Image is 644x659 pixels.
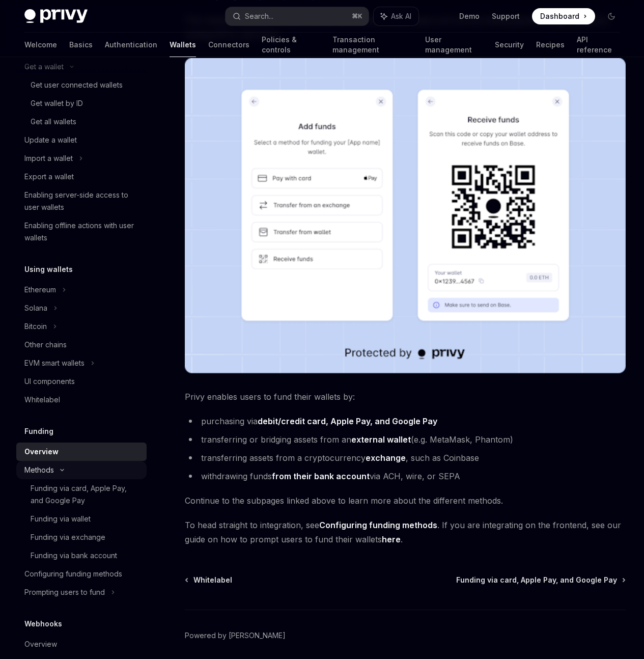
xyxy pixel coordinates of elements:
a: Whitelabel [186,575,232,585]
div: Export a wallet [24,171,74,183]
span: Whitelabel [193,575,232,585]
span: Continue to the subpages linked above to learn more about the different methods. [185,493,626,508]
a: Dashboard [532,8,595,24]
div: Solana [24,302,47,314]
li: transferring assets from a cryptocurrency , such as Coinbase [185,451,626,465]
span: Funding via card, Apple Pay, and Google Pay [456,575,617,585]
div: Bitcoin [24,320,47,333]
a: Wallets [170,33,196,57]
a: Overview [16,443,147,461]
div: Enabling offline actions with user wallets [24,219,141,244]
div: Whitelabel [24,394,60,406]
span: ⌘ K [352,12,362,20]
h5: Webhooks [24,618,62,630]
div: Update a wallet [24,134,77,146]
a: UI components [16,372,147,391]
a: API reference [577,33,620,57]
span: To head straight to integration, see . If you are integrating on the frontend, see our guide on h... [185,518,626,546]
a: Funding via bank account [16,546,147,565]
a: Get all wallets [16,113,147,131]
div: Enabling server-side access to user wallets [24,189,141,213]
button: Search...⌘K [226,7,369,25]
a: from their bank account [272,471,370,482]
strong: debit/credit card, Apple Pay, and Google Pay [258,416,437,426]
a: Basics [69,33,93,57]
a: Configuring funding methods [16,565,147,583]
a: here [382,534,401,545]
a: Other chains [16,336,147,354]
div: Overview [24,446,59,458]
a: Security [495,33,524,57]
img: images/Funding.png [185,58,626,373]
a: Whitelabel [16,391,147,409]
a: Update a wallet [16,131,147,149]
a: Funding via card, Apple Pay, and Google Pay [16,479,147,510]
div: Funding via exchange [31,531,105,543]
a: Configuring funding methods [319,520,437,531]
div: Import a wallet [24,152,73,164]
a: Recipes [536,33,565,57]
img: dark logo [24,9,88,23]
h5: Using wallets [24,263,73,276]
a: Powered by [PERSON_NAME] [185,630,286,641]
a: Enabling server-side access to user wallets [16,186,147,216]
div: Other chains [24,339,67,351]
div: Get all wallets [31,116,76,128]
a: Enabling offline actions with user wallets [16,216,147,247]
a: Funding via card, Apple Pay, and Google Pay [456,575,625,585]
div: Get user connected wallets [31,79,123,91]
span: Dashboard [540,11,579,21]
button: Toggle dark mode [603,8,620,24]
a: debit/credit card, Apple Pay, and Google Pay [258,416,437,427]
strong: exchange [366,453,406,463]
a: Authentication [105,33,157,57]
a: external wallet [351,434,411,445]
a: Demo [459,11,480,21]
a: exchange [366,453,406,463]
div: Search... [245,10,273,22]
div: UI components [24,375,75,388]
a: Get wallet by ID [16,94,147,113]
div: Configuring funding methods [24,568,122,580]
div: Overview [24,638,57,650]
a: Transaction management [332,33,413,57]
strong: external wallet [351,434,411,445]
li: withdrawing funds via ACH, wire, or SEPA [185,469,626,483]
h5: Funding [24,425,53,437]
a: Welcome [24,33,57,57]
a: Policies & controls [262,33,320,57]
a: Get user connected wallets [16,76,147,94]
div: Methods [24,464,54,476]
div: Prompting users to fund [24,586,105,598]
li: purchasing via [185,414,626,428]
a: Support [492,11,520,21]
a: Overview [16,635,147,653]
a: Funding via exchange [16,528,147,546]
li: transferring or bridging assets from an (e.g. MetaMask, Phantom) [185,432,626,447]
a: User management [425,33,483,57]
button: Ask AI [374,7,418,25]
span: Ask AI [391,11,411,21]
div: Get wallet by ID [31,97,83,109]
a: Connectors [208,33,249,57]
div: Funding via wallet [31,513,91,525]
div: Funding via bank account [31,550,117,562]
div: EVM smart wallets [24,357,85,369]
div: Ethereum [24,284,56,296]
span: Privy enables users to fund their wallets by: [185,390,626,404]
div: Funding via card, Apple Pay, and Google Pay [31,482,141,507]
a: Export a wallet [16,168,147,186]
a: Funding via wallet [16,510,147,528]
